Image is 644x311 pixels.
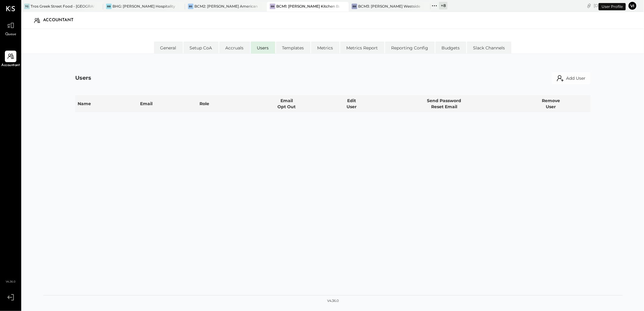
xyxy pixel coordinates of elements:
div: User Profile [599,3,626,10]
button: Vi [628,1,637,11]
div: + 8 [439,2,448,9]
div: Accountant [43,15,79,25]
li: General [154,42,183,54]
li: Metrics [311,42,340,54]
li: Budgets [435,42,466,54]
div: BR [270,4,275,9]
div: [DATE] [594,3,626,8]
th: Send Password Reset Email [377,95,512,112]
th: Role [197,95,247,112]
li: Reporting Config [385,42,435,54]
div: BCM2: [PERSON_NAME] American Cooking [194,4,258,9]
div: BHG: [PERSON_NAME] Hospitality Group, LLC [112,4,176,9]
div: BB [106,4,112,9]
div: BCM1: [PERSON_NAME] Kitchen Bar Market [276,4,340,9]
a: Queue [0,20,21,37]
button: Add User [552,72,591,84]
th: Edit User [326,95,377,112]
div: v 4.36.0 [327,299,339,303]
th: Email Opt Out [247,95,326,112]
th: Email [138,95,197,112]
div: Tros Greek Street Food - [GEOGRAPHIC_DATA] [31,4,94,9]
div: Users [75,74,91,82]
th: Name [75,95,138,112]
div: TG [24,4,30,9]
li: Setup CoA [183,42,219,54]
div: BCM3: [PERSON_NAME] Westside Grill [358,4,421,9]
span: Accountant [2,63,20,68]
div: BS [188,4,193,9]
div: BR [352,4,357,9]
th: Remove User [512,95,591,112]
div: copy link [586,2,592,9]
li: Users [251,42,275,54]
a: Accountant [0,51,21,68]
span: Queue [5,32,16,37]
li: Accruals [219,42,250,54]
li: Slack Channels [467,42,512,54]
li: Templates [276,42,310,54]
li: Metrics Report [340,42,384,54]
